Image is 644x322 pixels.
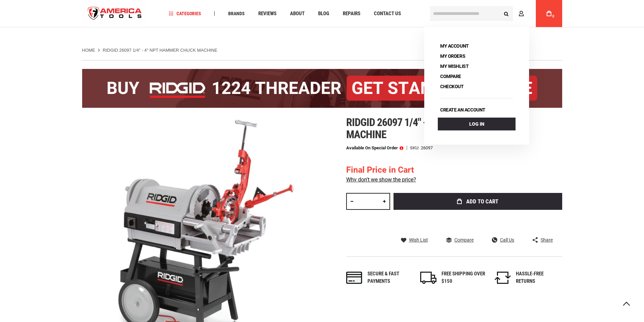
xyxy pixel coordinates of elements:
[346,272,362,284] img: payments
[409,238,428,242] span: Wish List
[500,7,513,20] button: Search
[346,146,403,150] p: Available on Special Order
[228,11,245,16] span: Brands
[346,116,527,141] span: Ridgid 26097 1/4" - 4" npt [PERSON_NAME] machine
[516,270,560,285] div: HASSLE-FREE RETURNS
[393,193,562,210] button: Add to Cart
[371,9,404,18] a: Contact Us
[438,61,471,71] a: My Wishlist
[258,11,277,16] span: Reviews
[438,82,466,91] a: Checkout
[466,199,498,204] span: Add to Cart
[492,237,514,243] a: Call Us
[446,237,474,243] a: Compare
[346,176,416,183] a: Why don't we show the price?
[495,272,511,284] img: returns
[82,47,95,53] a: Home
[552,15,554,18] span: 0
[166,9,204,18] a: Categories
[367,270,411,285] div: Secure & fast payments
[340,9,363,18] a: Repairs
[392,212,564,231] iframe: Secure express checkout frame
[442,270,485,285] div: FREE SHIPPING OVER $150
[420,272,436,284] img: shipping
[410,146,421,150] strong: SKU
[103,48,217,53] strong: RIDGID 26097 1/4" - 4" NPT HAMMER CHUCK MACHINE
[438,41,471,51] a: My Account
[374,11,401,16] span: Contact Us
[438,51,468,61] a: My Orders
[346,164,416,176] div: Final Price in Cart
[315,9,332,18] a: Blog
[541,238,553,242] span: Share
[82,69,562,108] img: BOGO: Buy the RIDGID® 1224 Threader (26092), get the 92467 200A Stand FREE!
[255,9,280,18] a: Reviews
[500,238,514,242] span: Call Us
[438,118,516,130] a: Log In
[454,238,474,242] span: Compare
[169,11,201,16] span: Categories
[438,72,463,81] a: Compare
[438,105,488,115] a: Create an account
[82,1,148,26] a: store logo
[290,11,305,16] span: About
[287,9,308,18] a: About
[343,11,360,16] span: Repairs
[401,237,428,243] a: Wish List
[421,146,433,150] div: 26097
[82,1,148,26] img: America Tools
[225,9,248,18] a: Brands
[549,301,644,322] iframe: LiveChat chat widget
[318,11,329,16] span: Blog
